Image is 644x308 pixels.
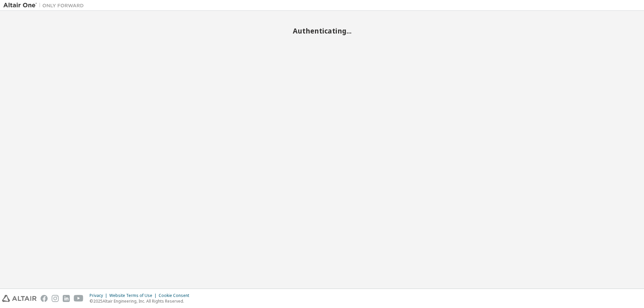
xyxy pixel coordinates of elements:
img: Altair One [3,2,87,9]
h2: Authenticating... [3,26,641,35]
img: altair_logo.svg [2,295,37,302]
div: Cookie Consent [159,293,193,298]
div: Privacy [90,293,109,298]
div: Website Terms of Use [109,293,159,298]
img: youtube.svg [74,295,84,302]
img: linkedin.svg [63,295,70,302]
img: instagram.svg [52,295,59,302]
p: © 2025 Altair Engineering, Inc. All Rights Reserved. [90,298,193,304]
img: facebook.svg [41,295,48,302]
